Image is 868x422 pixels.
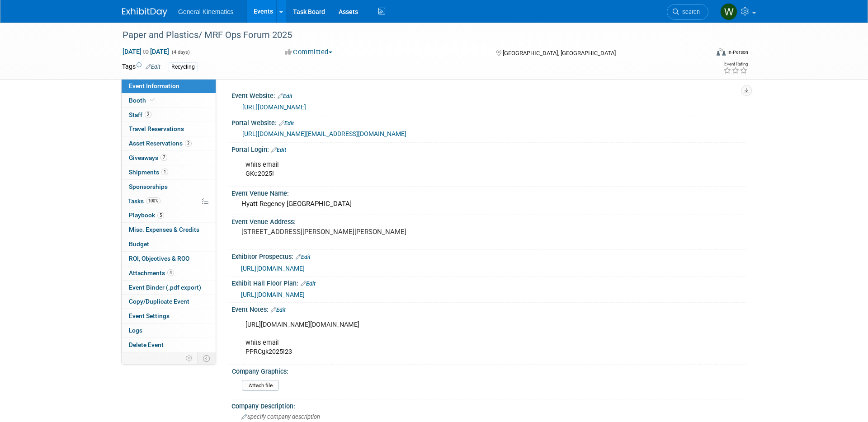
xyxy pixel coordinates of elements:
[122,295,216,309] a: Copy/Duplicate Event
[271,147,286,153] a: Edit
[122,338,216,352] a: Delete Event
[198,352,216,364] td: Toggle Event Tabs
[122,151,216,165] a: Giveaways7
[178,8,233,15] span: General Kinematics
[146,197,160,204] span: 100%
[119,27,695,43] div: Paper and Plastics/ MRF Ops Forum 2025
[129,169,168,176] span: Shipments
[129,341,164,348] span: Delete Event
[146,64,160,70] a: Edit
[122,62,160,72] td: Tags
[145,111,151,118] span: 2
[129,140,192,147] span: Asset Reservations
[231,399,746,411] div: Company Description:
[167,269,174,276] span: 4
[238,197,739,211] div: Hyatt Regency [GEOGRAPHIC_DATA]
[242,103,306,111] a: [URL][DOMAIN_NAME]
[301,281,316,287] a: Edit
[667,4,708,20] a: Search
[241,228,436,236] pre: [STREET_ADDRESS][PERSON_NAME][PERSON_NAME]
[231,187,746,198] div: Event Venue Name:
[122,281,216,295] a: Event Binder (.pdf export)
[122,223,216,237] a: Misc. Expenses & Credits
[278,93,292,99] a: Edit
[241,291,305,298] a: [URL][DOMAIN_NAME]
[231,303,746,314] div: Event Notes:
[231,215,746,226] div: Event Venue Address:
[503,50,616,56] span: [GEOGRAPHIC_DATA], [GEOGRAPHIC_DATA]
[129,298,189,305] span: Copy/Duplicate Event
[129,97,156,104] span: Booth
[129,82,179,89] span: Event Information
[129,183,168,190] span: Sponsorships
[129,154,167,161] span: Giveaways
[129,255,189,262] span: ROI, Objectives & ROO
[717,48,726,56] img: Format-Inperson.png
[232,365,742,376] div: Company Graphics:
[122,266,216,280] a: Attachments4
[231,116,746,128] div: Portal Website:
[122,79,216,93] a: Event Information
[122,136,216,150] a: Asset Reservations2
[128,197,160,205] span: Tasks
[185,140,192,147] span: 2
[122,108,216,122] a: Staff2
[150,98,155,103] i: Booth reservation complete
[122,165,216,179] a: Shipments1
[279,120,294,127] a: Edit
[282,47,336,57] button: Committed
[160,154,167,161] span: 7
[129,327,142,334] span: Logs
[182,352,198,364] td: Personalize Event Tab Strip
[157,212,164,219] span: 5
[655,47,748,61] div: Event Format
[231,277,746,288] div: Exhibit Hall Floor Plan:
[122,94,216,108] a: Booth
[231,89,746,101] div: Event Website:
[129,211,164,219] span: Playbook
[122,122,216,136] a: Travel Reservations
[122,252,216,266] a: ROI, Objectives & ROO
[241,413,320,420] span: Specify company description
[171,49,190,55] span: (4 days)
[129,269,174,277] span: Attachments
[142,48,150,55] span: to
[122,309,216,323] a: Event Settings
[129,125,184,132] span: Travel Reservations
[129,240,149,248] span: Budget
[242,130,406,137] a: [URL][DOMAIN_NAME][EMAIL_ADDRESS][DOMAIN_NAME]
[727,49,748,56] div: In-Person
[122,47,170,56] span: [DATE] [DATE]
[129,111,151,118] span: Staff
[122,180,216,194] a: Sponsorships
[161,169,168,175] span: 1
[720,3,737,20] img: Whitney Swanson
[129,284,201,291] span: Event Binder (.pdf export)
[122,237,216,251] a: Budget
[169,62,198,72] div: Recycling
[271,307,286,313] a: Edit
[122,208,216,222] a: Playbook5
[129,312,170,319] span: Event Settings
[231,250,746,262] div: Exhibitor Prospectus:
[296,254,311,260] a: Edit
[239,156,646,183] div: whits email GKc2025!
[122,324,216,338] a: Logs
[679,9,700,15] span: Search
[122,194,216,208] a: Tasks100%
[241,265,305,272] a: [URL][DOMAIN_NAME]
[129,226,199,233] span: Misc. Expenses & Credits
[723,62,748,66] div: Event Rating
[239,316,646,361] div: [URL][DOMAIN_NAME][DOMAIN_NAME] whits email PPRCgk2025!23
[122,8,167,17] img: ExhibitDay
[231,143,746,155] div: Portal Login:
